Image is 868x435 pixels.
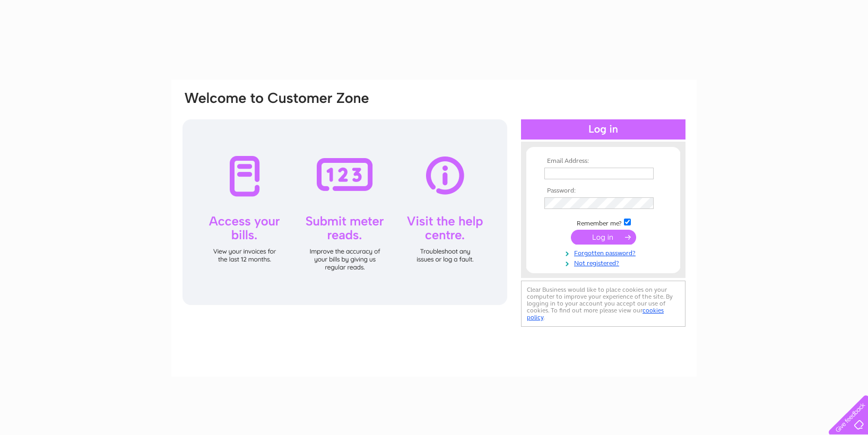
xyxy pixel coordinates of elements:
th: Email Address: [542,158,665,165]
a: cookies policy [527,307,664,321]
input: Submit [571,230,636,245]
a: Not registered? [544,257,665,267]
div: Clear Business would like to place cookies on your computer to improve your experience of the sit... [521,281,685,327]
td: Remember me? [542,217,665,228]
th: Password: [542,187,665,195]
a: Forgotten password? [544,247,665,257]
